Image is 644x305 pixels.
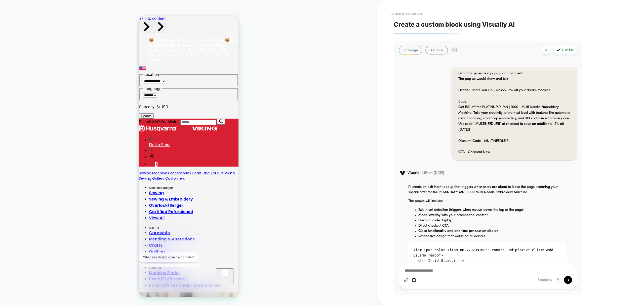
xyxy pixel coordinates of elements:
legend: Location [4,56,21,61]
span: 14:59 on [DATE] [420,171,444,175]
a: 2 of 2 [10,26,90,46]
a: Wishlist [10,132,15,137]
span: Holiday Savings Start Now – 10% OFF Gift Cards! [10,26,88,36]
span: Holiday Savings Start Now – 10% OFF Gift Cards! [10,36,90,46]
div: Best for [10,210,100,214]
button: Design [399,46,422,55]
li: Responsive design that works on all devices [418,234,568,239]
li: Close functionality and one-time-per-session display [418,228,568,234]
a: View All [10,199,26,205]
li: Discount code display [418,218,568,223]
a: Cart [10,146,19,150]
a: Accessories [31,155,52,160]
a: Machine Finder [10,254,41,260]
p: I'll create an exit intent popup that triggers when users are about to leave the page, featuring ... [408,184,568,195]
button: < Back to experience [389,10,425,18]
a: Sewing & Embroidery [10,180,54,186]
a: Crafts [10,226,24,232]
button: Code [425,46,448,55]
li: Direct checkout CTA [418,223,568,228]
a: Certified Refurbished [10,193,54,198]
li: Modal overlay with your promotional content [418,213,568,218]
a: Garments [10,214,31,220]
a: Quilting [10,233,26,238]
legend: Language [4,70,23,75]
a: Find a Store [10,121,100,131]
span: Create a custom block using Visually AI [394,21,582,28]
p: The popup will include: [408,198,568,204]
div: Machine Category [10,170,100,174]
img: Visually logo [399,171,406,176]
span: 📦Free Standard Shipping on all orders [10,21,99,31]
iframe: Gorgias live chat messenger [77,252,95,268]
a: Deals [53,155,63,160]
span: 📦Free Standard Shipping on all orders [10,21,85,26]
div: I want to generate a pop-up on Exit intent. The pop up would show and tell: Header:Before You Go ... [458,71,572,155]
span: 1 [16,146,19,150]
a: 10% off Gift Cards [10,260,48,266]
a: Sewing [10,174,25,180]
a: account [10,139,16,143]
a: 1 of 2 [10,21,99,31]
a: Mending & Alterations [10,220,56,226]
span: Find a Store [10,126,31,131]
li: Exit intent detection (triggers when mouse leaves the top of the page) [418,207,568,213]
div: Featured [10,250,100,253]
a: Overlock/Serger [10,186,45,192]
button: Search [78,103,86,109]
a: up to 50% Off Clearance Machines [10,266,82,272]
button: Update [553,46,577,54]
button: Go to first slide [14,5,28,17]
div: Examples [538,278,552,282]
a: Find Your Fit [64,155,85,160]
span: Visually [408,171,419,175]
